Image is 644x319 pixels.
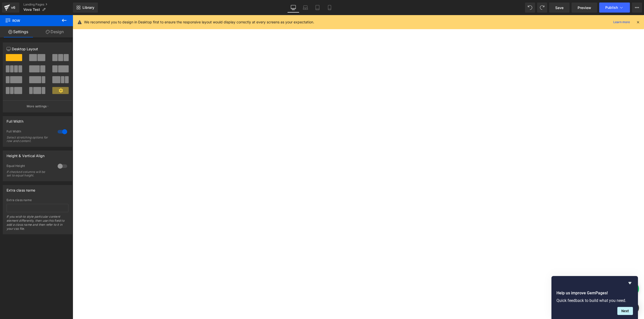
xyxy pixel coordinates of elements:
span: Vova Test [23,8,40,12]
button: More [632,3,642,13]
a: New Library [73,3,98,13]
div: Select stretching options for row and content. [7,136,52,143]
p: More settings [27,104,47,109]
a: Preview [572,3,597,13]
span: Row [5,15,55,26]
a: Learn more [611,19,632,25]
button: Hide survey [627,280,633,286]
span: Preview [578,5,591,10]
a: Landing Pages [23,3,73,7]
div: Height & Vertical Align [7,151,45,158]
a: Design [36,26,73,37]
h2: Help us improve GemPages! [556,290,633,296]
div: If you wish to style particular content element differently, then use this field to add a class n... [7,215,68,234]
span: Save [555,5,563,10]
button: Redo [537,3,547,13]
div: Extra class name [7,198,68,202]
a: Laptop [299,3,311,13]
a: Desktop [287,3,299,13]
button: Publish [599,3,630,13]
button: Undo [525,3,535,13]
span: Library [83,5,94,10]
div: v6 [10,4,16,11]
a: v6 [2,3,19,13]
a: Mobile [324,3,336,13]
div: Full Width [7,129,53,135]
div: Help us improve GemPages! [556,280,633,315]
button: More settings [3,100,72,112]
p: We recommend you to design in Desktop first to ensure the responsive layout would display correct... [84,19,314,25]
a: Tablet [311,3,324,13]
p: Desktop Layout [7,46,68,52]
p: Quick feedback to build what you need. [556,298,633,303]
div: Full Width [7,116,23,123]
div: Equal Height [7,164,53,169]
div: Extra class name [7,185,35,192]
span: Publish [605,6,618,10]
div: If checked columns will be set to equal height. [7,170,52,177]
button: Next question [617,307,633,315]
